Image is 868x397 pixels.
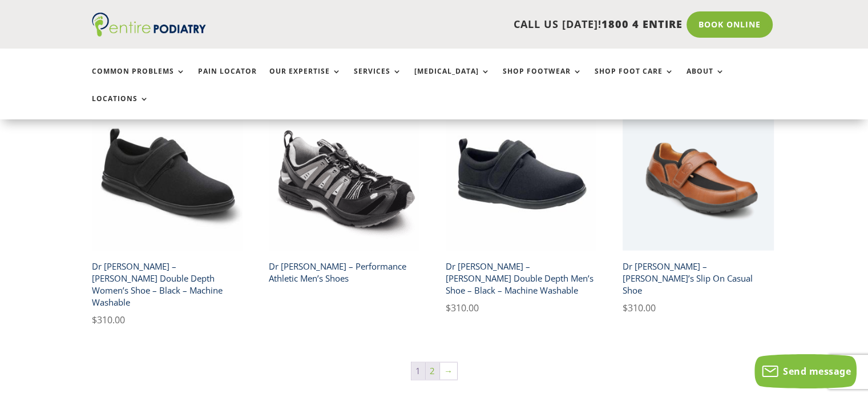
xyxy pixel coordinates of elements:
[92,95,149,119] a: Locations
[446,255,597,300] h2: Dr [PERSON_NAME] – [PERSON_NAME] Double Depth Men’s Shoe – Black – Machine Washable
[623,301,628,314] span: $
[92,67,185,92] a: Common Problems
[354,67,402,92] a: Services
[92,99,243,250] img: Dr Comfort Marla Women's Shoe Black
[269,99,420,288] a: Dr Comfort Performance Athletic Mens Shoe Black and GreyDr [PERSON_NAME] – Performance Athletic M...
[687,67,725,92] a: About
[269,67,341,92] a: Our Expertise
[687,11,773,38] a: Book Online
[92,255,243,312] h2: Dr [PERSON_NAME] – [PERSON_NAME] Double Depth Women’s Shoe – Black – Machine Washable
[754,354,857,388] button: Send message
[92,13,206,37] img: logo (1)
[92,99,243,327] a: Dr Comfort Marla Women's Shoe BlackDr [PERSON_NAME] – [PERSON_NAME] Double Depth Women’s Shoe – B...
[783,365,851,378] span: Send message
[623,301,656,314] bdi: 310.00
[426,362,439,379] a: Page 2
[92,313,125,326] bdi: 310.00
[198,67,257,92] a: Pain Locator
[92,361,777,385] nav: Product Pagination
[446,99,597,315] a: Dr Comfort Carter Men's double depth shoe blackDr [PERSON_NAME] – [PERSON_NAME] Double Depth Men’...
[446,301,479,314] bdi: 310.00
[414,67,490,92] a: [MEDICAL_DATA]
[440,362,457,379] a: →
[92,27,206,39] a: Entire Podiatry
[503,67,582,92] a: Shop Footwear
[595,67,674,92] a: Shop Foot Care
[623,99,774,250] img: Dr Comfort Douglas Mens Slip On Casual Shoe - Chestnut Colour - Angle View
[250,17,683,32] p: CALL US [DATE]!
[623,99,774,315] a: Dr Comfort Douglas Mens Slip On Casual Shoe - Chestnut Colour - Angle ViewDr [PERSON_NAME] – [PER...
[623,255,774,300] h2: Dr [PERSON_NAME] – [PERSON_NAME]’s Slip On Casual Shoe
[92,313,97,326] span: $
[269,99,420,250] img: Dr Comfort Performance Athletic Mens Shoe Black and Grey
[446,99,597,250] img: Dr Comfort Carter Men's double depth shoe black
[601,17,683,31] span: 1800 4 ENTIRE
[446,301,451,314] span: $
[269,255,420,288] h2: Dr [PERSON_NAME] – Performance Athletic Men’s Shoes
[411,362,425,379] span: Page 1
